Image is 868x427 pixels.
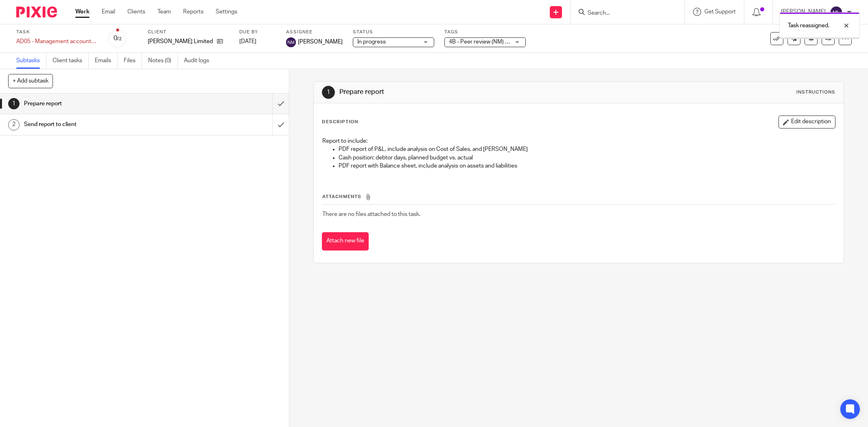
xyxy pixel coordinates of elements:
[239,29,276,35] label: Due by
[322,232,369,251] button: Attach new file
[322,119,358,125] p: Description
[16,7,57,17] img: Pixie
[357,39,386,45] span: In progress
[339,162,835,170] p: PDF report with Balance sheet, include analysis on assets and liabilities
[24,98,184,110] h1: Prepare report
[75,8,90,16] a: Work
[796,89,835,96] div: Instructions
[286,29,343,35] label: Assignee
[449,39,513,45] span: 4B - Peer review (NM) + 1
[8,74,53,88] button: + Add subtask
[183,8,203,16] a: Reports
[124,53,142,69] a: Files
[184,53,215,69] a: Audit logs
[148,29,229,35] label: Client
[298,38,343,46] span: [PERSON_NAME]
[8,119,20,131] div: 2
[339,88,596,96] h1: Prepare report
[52,53,89,69] a: Client tasks
[286,37,296,47] img: svg%3E
[148,37,213,46] p: [PERSON_NAME] Limited
[16,29,98,35] label: Task
[830,6,843,19] img: svg%3E
[95,53,118,69] a: Emails
[114,34,122,43] div: 0
[16,53,46,69] a: Subtasks
[16,37,98,46] div: AD05 - Management accounts (monthly) - [DATE]
[339,154,835,162] p: Cash position: debtor days, planned budget vs. actual
[24,118,184,131] h1: Send report to client
[117,37,122,41] small: /2
[322,86,335,99] div: 1
[353,29,434,35] label: Status
[8,98,20,109] div: 1
[102,8,115,16] a: Email
[788,22,829,30] p: Task reassigned.
[16,37,98,46] div: AD05 - Management accounts (monthly) - July 31, 2025
[148,53,178,69] a: Notes (0)
[778,115,835,129] button: Edit description
[322,211,420,217] span: There are no files attached to this task.
[127,8,145,16] a: Clients
[339,145,835,153] p: PDF report of P&L, include analysis on Cost of Sales, and [PERSON_NAME]
[216,8,237,16] a: Settings
[157,8,171,16] a: Team
[239,39,256,44] span: [DATE]
[322,194,361,199] span: Attachments
[322,137,835,145] p: Report to include:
